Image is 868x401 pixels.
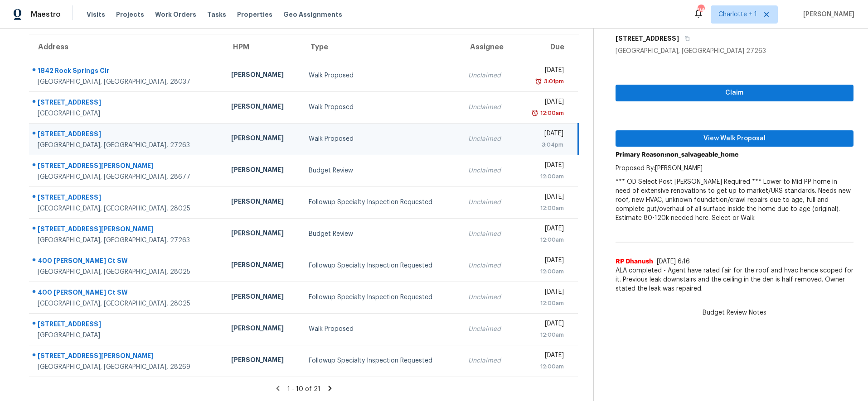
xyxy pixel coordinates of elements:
div: Budget Review [309,229,454,239]
div: 12:00am [523,362,564,371]
div: Followup Specialty Inspection Requested [309,293,454,302]
div: 12:00am [523,267,564,276]
div: [DATE] [523,319,564,330]
div: Unclaimed [468,229,508,239]
div: 1842 Rock Springs Cir [38,66,217,77]
div: Unclaimed [468,293,508,302]
div: [PERSON_NAME] [231,260,294,272]
div: [STREET_ADDRESS] [38,98,217,109]
div: Walk Proposed [309,134,454,143]
span: RP Dhanush [616,257,653,266]
span: 1 - 10 of 21 [287,386,320,392]
span: [DATE] 6:16 [657,258,690,265]
th: Type [301,34,461,60]
th: Due [515,34,578,60]
div: Unclaimed [468,198,508,207]
div: [DATE] [523,287,564,299]
div: [GEOGRAPHIC_DATA], [GEOGRAPHIC_DATA], 27263 [38,141,217,150]
div: [GEOGRAPHIC_DATA], [GEOGRAPHIC_DATA] 27263 [616,47,854,56]
div: [GEOGRAPHIC_DATA], [GEOGRAPHIC_DATA], 28025 [38,204,217,213]
div: 12:00am [523,299,564,308]
div: Unclaimed [468,261,508,270]
th: HPM [224,34,301,60]
div: [DATE] [523,351,564,362]
span: [PERSON_NAME] [800,10,854,19]
div: [GEOGRAPHIC_DATA], [GEOGRAPHIC_DATA], 28025 [38,267,217,277]
button: Copy Address [679,30,691,47]
div: 400 [PERSON_NAME] Ct SW [38,256,217,267]
div: 12:00am [523,235,564,244]
div: [GEOGRAPHIC_DATA], [GEOGRAPHIC_DATA], 28677 [38,172,217,181]
div: Unclaimed [468,71,508,80]
span: Budget Review Notes [697,308,772,317]
img: Overdue Alarm Icon [535,77,542,86]
div: Followup Specialty Inspection Requested [309,198,454,207]
div: [STREET_ADDRESS][PERSON_NAME] [38,161,217,172]
div: 94 [698,5,704,14]
div: [GEOGRAPHIC_DATA], [GEOGRAPHIC_DATA], 28037 [38,77,217,86]
div: [STREET_ADDRESS][PERSON_NAME] [38,224,217,236]
div: [STREET_ADDRESS] [38,129,217,141]
div: [STREET_ADDRESS] [38,320,217,331]
div: Unclaimed [468,356,508,365]
div: 12:00am [523,172,564,181]
div: Unclaimed [468,166,508,175]
p: Proposed By: [PERSON_NAME] [616,164,854,173]
div: 12:00am [523,204,564,213]
div: 3:04pm [523,140,563,149]
div: Followup Specialty Inspection Requested [309,356,454,365]
p: *** OD Select Post [PERSON_NAME] Required *** Lower to Mid PP home in need of extensive renovatio... [616,177,854,223]
div: [GEOGRAPHIC_DATA], [GEOGRAPHIC_DATA], 28269 [38,363,217,372]
span: View Walk Proposal [623,133,847,144]
th: Assignee [461,34,515,60]
div: [GEOGRAPHIC_DATA], [GEOGRAPHIC_DATA], 27263 [38,236,217,245]
div: Walk Proposed [309,71,454,80]
span: Visits [87,10,105,19]
div: [PERSON_NAME] [231,70,294,81]
span: Tasks [207,11,226,18]
div: Unclaimed [468,134,508,143]
span: Maestro [31,10,61,19]
div: [STREET_ADDRESS][PERSON_NAME] [38,351,217,363]
div: [GEOGRAPHIC_DATA] [38,109,217,118]
div: [PERSON_NAME] [231,165,294,177]
span: Charlotte + 1 [718,10,757,19]
div: 400 [PERSON_NAME] Ct SW [38,288,217,299]
div: [PERSON_NAME] [231,229,294,240]
div: 12:00am [523,330,564,339]
div: 12:00am [538,109,564,118]
span: Claim [623,87,847,99]
div: [DATE] [523,97,564,109]
img: Overdue Alarm Icon [531,109,538,118]
th: Address [29,34,224,60]
div: [DATE] [523,129,563,140]
div: [DATE] [523,161,564,172]
div: Unclaimed [468,103,508,112]
div: [GEOGRAPHIC_DATA] [38,331,217,340]
div: Followup Specialty Inspection Requested [309,261,454,270]
span: ALA completed - Agent have rated fair for the roof and hvac hence scoped for it. Previous leak do... [616,266,854,293]
div: [PERSON_NAME] [231,134,294,145]
div: Unclaimed [468,325,508,334]
span: Work Orders [155,10,196,19]
h5: [STREET_ADDRESS] [616,34,679,43]
button: View Walk Proposal [616,130,854,147]
div: [PERSON_NAME] [231,324,294,335]
div: [GEOGRAPHIC_DATA], [GEOGRAPHIC_DATA], 28025 [38,299,217,308]
div: [DATE] [523,224,564,235]
div: [DATE] [523,256,564,267]
div: Budget Review [309,166,454,175]
div: 3:01pm [542,77,564,86]
div: [DATE] [523,66,564,77]
span: Properties [237,10,272,19]
b: Primary Reason: non_salvageable_home [616,152,738,158]
div: [PERSON_NAME] [231,292,294,303]
div: [PERSON_NAME] [231,197,294,208]
div: Walk Proposed [309,325,454,334]
div: [PERSON_NAME] [231,355,294,367]
span: Geo Assignments [283,10,342,19]
div: Walk Proposed [309,103,454,112]
button: Claim [616,85,854,101]
div: [PERSON_NAME] [231,102,294,113]
span: Projects [116,10,144,19]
